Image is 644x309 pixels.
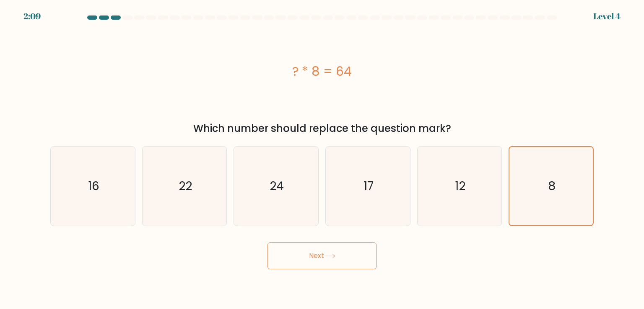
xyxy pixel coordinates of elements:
div: 2:09 [23,10,41,23]
div: Which number should replace the question mark? [55,121,589,136]
div: ? * 8 = 64 [50,62,594,81]
text: 22 [179,178,192,194]
div: Level 4 [593,10,621,23]
text: 17 [364,178,374,194]
text: 12 [455,178,465,194]
text: 16 [88,178,99,194]
button: Next [267,242,377,269]
text: 8 [548,178,556,194]
text: 24 [270,178,284,194]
